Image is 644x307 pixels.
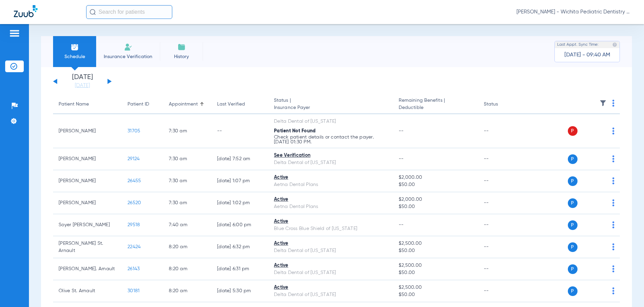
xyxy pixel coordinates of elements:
td: [PERSON_NAME] [53,148,122,170]
span: P [568,154,577,164]
span: $50.00 [399,181,473,188]
span: 26143 [127,266,140,271]
td: [PERSON_NAME]. Arnault [53,258,122,280]
td: 7:30 AM [163,192,212,214]
td: 7:30 AM [163,114,212,148]
div: Active [274,240,388,247]
div: Active [274,174,388,181]
div: Appointment [169,101,198,108]
span: P [568,220,577,230]
span: $2,500.00 [399,284,473,291]
img: hamburger-icon [9,29,20,37]
span: 31705 [127,129,140,133]
span: $50.00 [399,247,473,254]
td: 8:20 AM [163,258,212,280]
div: Active [274,262,388,269]
div: Delta Dental of [US_STATE] [274,291,388,298]
span: P [568,264,577,274]
div: Patient ID [127,101,149,108]
img: group-dot-blue.svg [612,155,614,162]
td: [DATE] 6:32 PM [212,236,268,258]
span: $2,000.00 [399,174,473,181]
th: Remaining Benefits | [393,95,478,114]
div: Active [274,196,388,203]
input: Search for patients [86,5,172,19]
img: Manual Insurance Verification [124,43,132,51]
span: 29518 [127,222,140,227]
img: group-dot-blue.svg [612,265,614,272]
span: P [568,198,577,208]
div: Delta Dental of [US_STATE] [274,247,388,254]
span: [DATE] - 09:40 AM [564,52,610,58]
span: 29124 [127,156,140,161]
span: P [568,126,577,136]
td: [DATE] 1:07 PM [212,170,268,192]
th: Status [478,95,525,114]
th: Status | [268,95,393,114]
span: P [568,242,577,252]
span: [PERSON_NAME] - Wichita Pediatric Dentistry [GEOGRAPHIC_DATA] [517,9,630,15]
span: 26455 [127,178,141,183]
img: group-dot-blue.svg [612,100,614,107]
span: Last Appt. Sync Time: [557,41,599,48]
span: Deductible [399,104,473,111]
div: Patient Name [59,101,116,108]
td: [DATE] 5:30 PM [212,280,268,302]
div: Last Verified [217,101,263,108]
img: last sync help info [612,42,617,47]
span: $50.00 [399,203,473,210]
td: [PERSON_NAME] [53,192,122,214]
img: group-dot-blue.svg [612,199,614,206]
div: Delta Dental of [US_STATE] [274,159,388,166]
td: -- [478,114,525,148]
span: 26520 [127,200,141,205]
td: [DATE] 6:00 PM [212,214,268,236]
span: $50.00 [399,291,473,298]
img: filter.svg [600,100,606,107]
td: [PERSON_NAME] [53,170,122,192]
td: -- [212,114,268,148]
span: History [165,53,198,60]
img: group-dot-blue.svg [612,128,614,134]
span: P [568,176,577,186]
span: -- [399,222,404,227]
td: [DATE] 6:31 PM [212,258,268,280]
div: Patient Name [59,101,89,108]
td: 8:20 AM [163,280,212,302]
td: -- [478,236,525,258]
td: Olive St. Arnault [53,280,122,302]
div: Delta Dental of [US_STATE] [274,269,388,276]
td: 7:30 AM [163,148,212,170]
div: Active [274,284,388,291]
li: [DATE] [62,74,103,89]
td: -- [478,258,525,280]
div: See Verification [274,152,388,159]
td: -- [478,170,525,192]
div: Delta Dental of [US_STATE] [274,118,388,125]
div: Blue Cross Blue Shield of [US_STATE] [274,225,388,232]
td: 7:30 AM [163,170,212,192]
span: $2,500.00 [399,240,473,247]
div: Patient ID [127,101,158,108]
span: 22424 [127,244,141,249]
td: -- [478,280,525,302]
img: Search Icon [90,9,96,15]
img: History [177,43,186,51]
iframe: Chat Widget [610,274,644,307]
a: [DATE] [62,82,103,89]
td: -- [478,148,525,170]
img: group-dot-blue.svg [612,221,614,228]
td: 7:40 AM [163,214,212,236]
img: Zuub Logo [14,5,38,17]
td: [PERSON_NAME] St. Arnault [53,236,122,258]
div: Active [274,218,388,225]
img: group-dot-blue.svg [612,243,614,250]
div: Appointment [169,101,206,108]
img: group-dot-blue.svg [612,177,614,184]
span: -- [399,156,404,161]
td: [PERSON_NAME] [53,114,122,148]
p: Check patient details or contact the payer. [DATE] 01:30 PM. [274,135,388,144]
img: Schedule [71,43,79,51]
span: $2,000.00 [399,196,473,203]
